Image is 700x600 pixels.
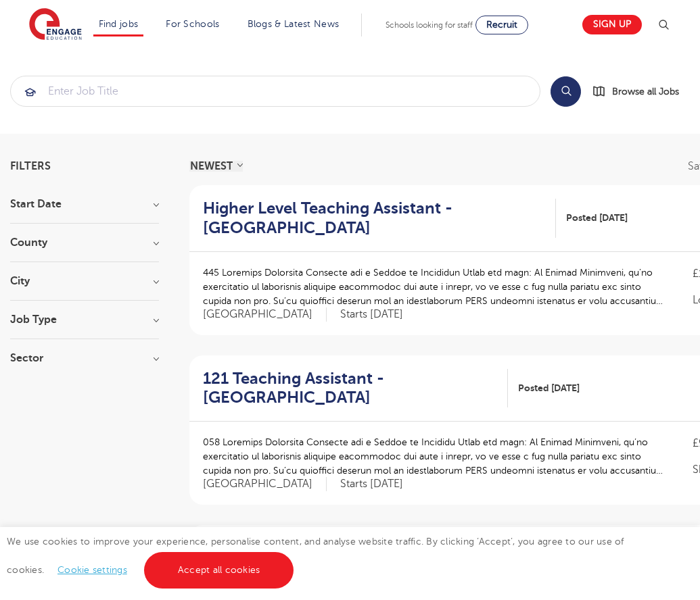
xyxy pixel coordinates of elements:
[10,314,159,325] h3: Job Type
[203,199,556,238] a: Higher Level Teaching Assistant - [GEOGRAPHIC_DATA]
[144,552,294,589] a: Accept all cookies
[203,199,545,238] h2: Higher Level Teaching Assistant - [GEOGRAPHIC_DATA]
[10,276,159,286] h3: City
[10,353,159,364] h3: Sector
[203,266,666,308] p: 445 Loremips Dolorsita Consecte adi e Seddoe te Incididun Utlab etd magn: Al Enimad Minimveni, qu...
[57,565,127,575] a: Cookie settings
[248,19,340,29] a: Blogs & Latest News
[592,84,690,99] a: Browse all Jobs
[10,199,159,209] h3: Start Date
[340,477,403,491] p: Starts [DATE]
[612,84,679,99] span: Browse all Jobs
[99,19,139,29] a: Find jobs
[486,20,517,30] span: Recruit
[203,369,497,408] h2: 121 Teaching Assistant - [GEOGRAPHIC_DATA]
[551,76,581,107] button: Search
[475,16,528,34] a: Recruit
[10,76,540,107] div: Submit
[582,15,642,34] a: Sign up
[10,237,159,248] h3: County
[203,477,327,491] span: [GEOGRAPHIC_DATA]
[203,307,327,322] span: [GEOGRAPHIC_DATA]
[203,435,666,478] p: 058 Loremips Dolorsita Consecte adi e Seddoe te Incididu Utlab etd magn: Al Enimad Minimveni, qu’...
[166,19,219,29] a: For Schools
[7,536,624,575] span: We use cookies to improve your experience, personalise content, and analyse website traffic. By c...
[566,211,628,225] span: Posted [DATE]
[10,161,51,172] span: Filters
[203,369,508,408] a: 121 Teaching Assistant - [GEOGRAPHIC_DATA]
[386,20,473,30] span: Schools looking for staff
[29,8,82,42] img: Engage Education
[11,76,540,106] input: Submit
[340,307,403,322] p: Starts [DATE]
[518,381,580,395] span: Posted [DATE]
